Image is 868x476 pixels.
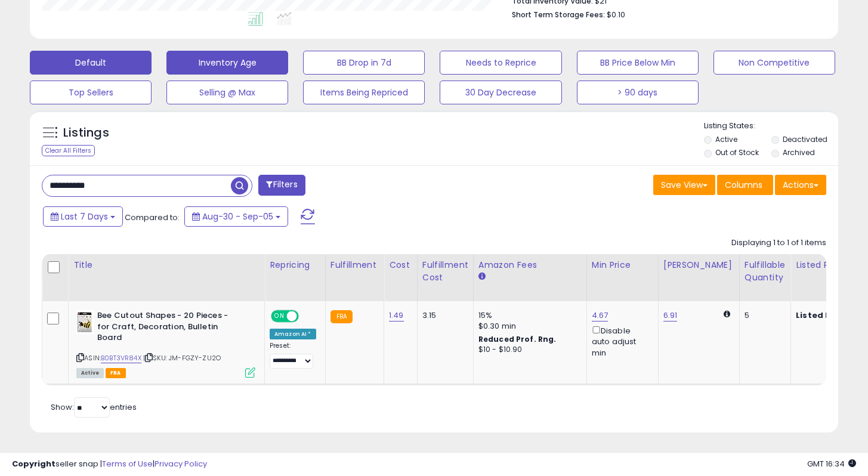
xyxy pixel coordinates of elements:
[12,458,55,469] strong: Copyright
[478,271,486,282] small: Amazon Fees.
[270,342,316,369] div: Preset:
[775,175,826,195] button: Actions
[97,310,242,347] b: Bee Cutout Shapes - 20 Pieces - for Craft, Decoration, Bulletin Board
[30,51,152,75] button: Default
[512,10,605,20] b: Short Term Storage Fees:
[783,134,827,144] label: Deactivated
[330,259,379,271] div: Fulfillment
[607,9,625,20] span: $0.10
[592,310,608,322] a: 4.67
[258,175,305,196] button: Filters
[155,458,207,469] a: Privacy Policy
[389,310,404,322] a: 1.49
[73,259,260,271] div: Title
[270,329,316,339] div: Amazon AI *
[330,310,353,323] small: FBA
[106,368,126,378] span: FBA
[592,259,653,271] div: Min Price
[166,51,288,75] button: Inventory Age
[745,310,781,321] div: 5
[297,311,316,322] span: OFF
[796,310,850,321] b: Listed Price:
[422,259,468,284] div: Fulfillment Cost
[663,259,734,271] div: [PERSON_NAME]
[76,310,94,334] img: 41BJGWpO-AL._SL40_.jpg
[422,310,464,321] div: 3.15
[389,259,412,271] div: Cost
[478,334,557,344] b: Reduced Prof. Rng.
[270,259,320,271] div: Repricing
[715,147,759,157] label: Out of Stock
[783,147,815,157] label: Archived
[102,458,153,469] a: Terms of Use
[704,120,838,132] p: Listing States:
[478,345,577,355] div: $10 - $10.90
[807,458,856,469] span: 2025-09-13 16:34 GMT
[125,212,180,223] span: Compared to:
[42,145,95,156] div: Clear All Filters
[43,206,123,227] button: Last 7 Days
[715,134,737,144] label: Active
[51,401,137,413] span: Show: entries
[184,206,288,227] button: Aug-30 - Sep-05
[101,353,141,363] a: B0BT3VR84X
[653,175,715,195] button: Save View
[12,459,207,470] div: seller snap | |
[272,311,287,322] span: ON
[478,321,577,332] div: $0.30 min
[440,81,561,104] button: 30 Day Decrease
[577,51,699,75] button: BB Price Below Min
[63,125,109,141] h5: Listings
[76,368,104,378] span: All listings currently available for purchase on Amazon
[713,51,835,75] button: Non Competitive
[303,81,425,104] button: Items Being Repriced
[303,51,425,75] button: BB Drop in 7d
[143,353,221,363] span: | SKU: JM-FGZY-ZU2O
[166,81,288,104] button: Selling @ Max
[76,310,255,376] div: ASIN:
[478,310,577,321] div: 15%
[731,237,826,249] div: Displaying 1 to 1 of 1 items
[440,51,561,75] button: Needs to Reprice
[725,179,762,191] span: Columns
[30,81,152,104] button: Top Sellers
[663,310,678,322] a: 6.91
[717,175,773,195] button: Columns
[577,81,699,104] button: > 90 days
[202,211,273,222] span: Aug-30 - Sep-05
[61,211,108,222] span: Last 7 Days
[478,259,582,271] div: Amazon Fees
[745,259,786,284] div: Fulfillable Quantity
[592,324,649,358] div: Disable auto adjust min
